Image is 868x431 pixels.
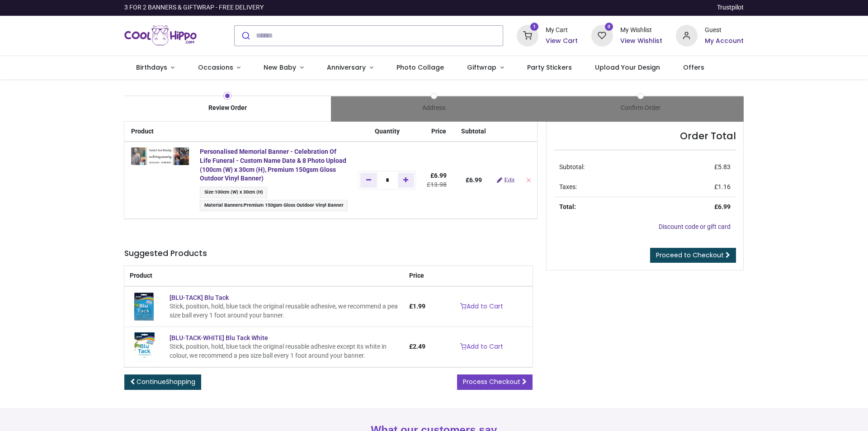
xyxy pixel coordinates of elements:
div: Address [331,104,538,113]
a: Remove from cart [525,176,532,184]
span: Party Stickers [527,63,572,72]
span: New Baby [264,63,296,72]
a: Anniversary [315,56,385,80]
a: Discount code or gift card [659,223,731,230]
a: 0 [591,31,613,38]
span: Upload Your Design [595,63,660,72]
a: Add to Cart [454,299,509,314]
a: Add to Cart [454,339,509,355]
th: Price [421,122,456,142]
th: Product [124,266,403,286]
span: 100cm (W) x 30cm (H) [215,189,263,195]
a: Logo of Cool Hippo [124,23,197,48]
a: [BLU-TACK-WHITE] Blu Tack White [170,334,268,341]
span: Size [204,189,213,195]
strong: £ [714,203,731,210]
span: 13.98 [430,181,447,188]
span: 5.83 [718,163,731,171]
a: View Cart [546,37,578,46]
a: ContinueShopping [124,374,201,390]
span: Giftwrap [467,63,496,72]
span: 6.99 [434,172,447,179]
del: £ [427,181,447,188]
td: Subtotal: [554,157,658,177]
a: Add one [398,173,415,187]
span: Offers [683,63,704,72]
span: Continue [137,377,195,386]
span: 6.99 [718,203,731,210]
td: Taxes: [554,177,658,197]
sup: 0 [605,23,613,31]
div: Confirm Order [537,104,744,113]
button: Submit [235,26,256,46]
th: Product [124,122,194,142]
span: : [200,200,348,211]
a: Remove one [360,173,377,187]
div: My Cart [546,26,578,35]
a: Giftwrap [455,56,515,80]
a: Proceed to Checkout [650,248,736,263]
span: £ [714,163,731,171]
a: View Wishlist [620,37,662,46]
a: [BLU-TACK] Blu Tack [130,303,159,310]
a: Process Checkout [457,374,533,390]
span: Anniversary [327,63,366,72]
h5: Suggested Products [124,248,533,259]
b: £ [466,176,482,184]
span: £ [430,172,447,179]
div: Stick, position, hold, blue tack the original reusable adhesive except its white in colour, we re... [170,342,398,360]
a: 1 [517,31,538,38]
th: Price [404,266,431,286]
span: Shopping [166,377,195,386]
span: Photo Collage [396,63,444,72]
a: Edit [497,177,514,183]
a: New Baby [252,56,316,80]
a: Personalised Memorial Banner - Celebration Of Life Funeral - Custom Name Date & 8 Photo Upload (1... [200,148,346,182]
span: 1.16 [718,183,731,190]
div: Stick, position, hold, blue tack the original reusable adhesive, we recommend a pea size ball eve... [170,302,398,320]
span: Occasions [198,63,233,72]
a: [BLU-TACK-WHITE] Blu Tack White [130,343,159,350]
span: 6.99 [469,176,482,184]
span: £ [409,343,425,350]
span: Birthdays [136,63,167,72]
div: 3 FOR 2 BANNERS & GIFTWRAP - FREE DELIVERY [124,3,264,12]
span: £ [409,303,425,310]
sup: 1 [530,23,539,31]
a: My Account [705,37,744,46]
span: 1.99 [413,303,425,310]
th: Subtotal [456,122,491,142]
a: [BLU-TACK] Blu Tack [170,294,229,301]
img: +eE1OKAAAABklEQVQDAD7il30cRPFuAAAAAElFTkSuQmCC [131,147,189,165]
div: My Wishlist [620,26,662,35]
span: : [200,187,267,198]
img: Cool Hippo [124,23,197,48]
span: 2.49 [413,343,425,350]
img: [BLU-TACK-WHITE] Blu Tack White [130,332,159,361]
strong: Total: [559,203,576,210]
span: Proceed to Checkout [656,251,724,260]
a: Trustpilot [717,3,744,12]
span: Edit [504,177,514,183]
span: £ [714,183,731,190]
h4: Order Total [554,129,736,142]
span: Material Banners [204,202,242,208]
span: Quantity [375,128,400,135]
img: [BLU-TACK] Blu Tack [130,292,159,321]
span: Premium 150gsm Gloss Outdoor Vinyl Banner [244,202,344,208]
a: Occasions [186,56,252,80]
span: Process Checkout [463,377,520,386]
div: Review Order [124,104,331,113]
div: Guest [705,26,744,35]
a: Birthdays [124,56,186,80]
